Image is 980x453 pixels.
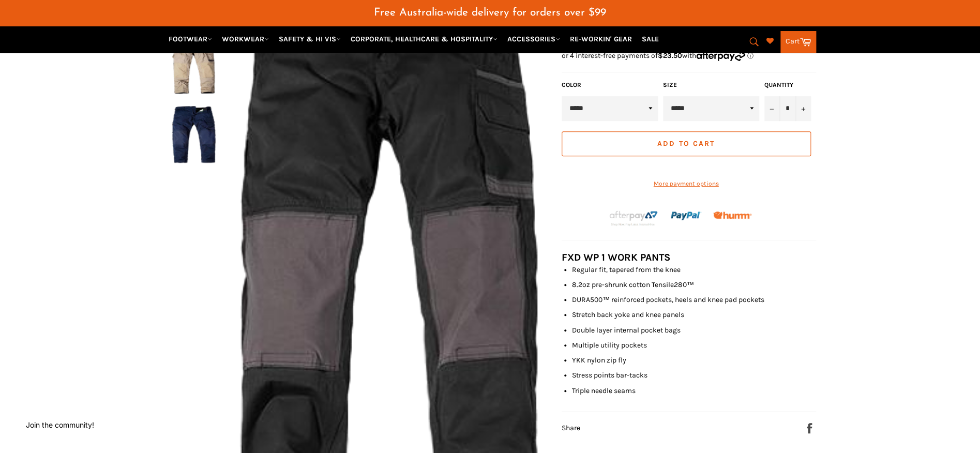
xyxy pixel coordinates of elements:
strong: FXD WP 1 WORK PANTS [562,251,671,263]
a: RE-WORKIN' GEAR [566,30,636,48]
a: WORKWEAR [218,30,273,48]
a: SAFETY & HI VIS [275,30,345,48]
label: Size [663,81,759,89]
img: FXD WP◆1 Cargo Pants - 4 Great Colours - Workin' Gear [170,106,217,163]
li: YKK nylon zip fly [572,355,816,365]
li: Stress points bar-tacks [572,370,816,380]
img: Humm_core_logo_RGB-01_300x60px_small_195d8312-4386-4de7-b182-0ef9b6303a37.png [713,212,751,219]
span: Share [562,424,580,432]
a: Cart [780,31,816,53]
img: FXD WP◆1 Cargo Pants - 4 Great Colours - Workin' Gear [170,37,217,94]
button: Add to Cart [562,131,811,156]
label: Quantity [764,81,811,89]
button: Reduce item quantity by one [764,96,780,121]
li: Triple needle seams [572,386,816,396]
li: Double layer internal pocket bags [572,325,816,335]
span: Free Australia-wide delivery for orders over $99 [374,7,606,18]
a: FOOTWEAR [164,30,216,48]
button: Join the community! [26,420,94,429]
a: CORPORATE, HEALTHCARE & HOSPITALITY [346,30,502,48]
a: More payment options [562,179,811,188]
label: Color [562,81,658,89]
a: ACCESSORIES [503,30,564,48]
li: Stretch back yoke and knee panels [572,310,816,320]
li: Regular fit, tapered from the knee [572,265,816,275]
img: Afterpay-Logo-on-dark-bg_large.png [608,209,659,227]
a: SALE [638,30,663,48]
button: Increase item quantity by one [795,96,811,121]
li: 8.2oz pre-shrunk cotton Tensile280™ [572,280,816,290]
li: Multiple utility pockets [572,340,816,350]
img: paypal.png [671,201,701,231]
li: DURA500™ reinforced pockets, heels and knee pad pockets [572,295,816,305]
span: Add to Cart [657,139,715,148]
